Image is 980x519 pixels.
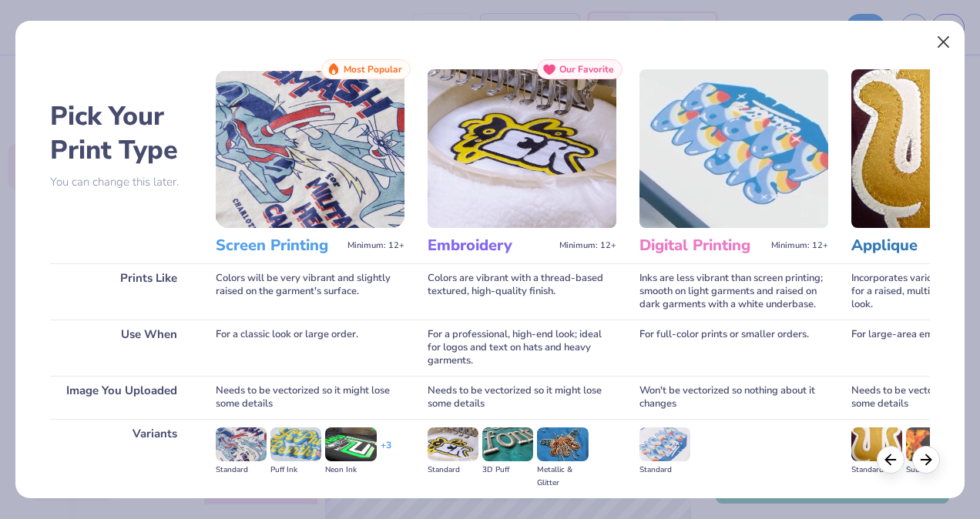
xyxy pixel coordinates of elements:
span: Minimum: 12+ [559,240,616,251]
div: Inks are less vibrant than screen printing; smooth on light garments and raised on dark garments ... [639,263,828,320]
div: For full-color prints or smaller orders. [639,320,828,376]
div: Colors are vibrant with a thread-based textured, high-quality finish. [428,263,616,320]
h3: Screen Printing [216,236,341,256]
div: Standard [639,464,690,477]
div: Variants [50,419,193,498]
button: Close [929,28,958,57]
h3: Applique [851,236,977,256]
div: Colors will be very vibrant and slightly raised on the garment's surface. [216,263,404,320]
div: For a classic look or large order. [216,320,404,376]
img: Standard [639,427,690,461]
div: + 3 [381,439,391,465]
span: Our Favorite [559,64,614,75]
h3: Embroidery [428,236,553,256]
div: Won't be vectorized so nothing about it changes [639,376,828,419]
p: You can change this later. [50,176,193,189]
img: Metallic & Glitter [537,427,588,461]
img: Neon Ink [325,427,376,461]
div: Metallic & Glitter [537,464,588,490]
span: Most Popular [344,64,402,75]
div: Image You Uploaded [50,376,193,419]
img: Embroidery [428,69,616,228]
h3: Digital Printing [639,236,765,256]
span: Minimum: 12+ [771,240,828,251]
div: Puff Ink [270,464,321,477]
h2: Pick Your Print Type [50,99,193,167]
div: Prints Like [50,263,193,320]
img: Screen Printing [216,69,404,228]
img: Sublimated [906,427,957,461]
span: Minimum: 12+ [347,240,404,251]
div: Standard [428,464,478,477]
img: Standard [216,427,267,461]
div: Needs to be vectorized so it might lose some details [428,376,616,419]
div: Use When [50,320,193,376]
div: Standard [851,464,902,477]
img: Standard [428,427,478,461]
div: Standard [216,464,267,477]
img: Digital Printing [639,69,828,228]
div: For a professional, high-end look; ideal for logos and text on hats and heavy garments. [428,320,616,376]
img: Standard [851,427,902,461]
div: 3D Puff [482,464,533,477]
div: Needs to be vectorized so it might lose some details [216,376,404,419]
img: Puff Ink [270,427,321,461]
img: 3D Puff [482,427,533,461]
div: Neon Ink [325,464,376,477]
